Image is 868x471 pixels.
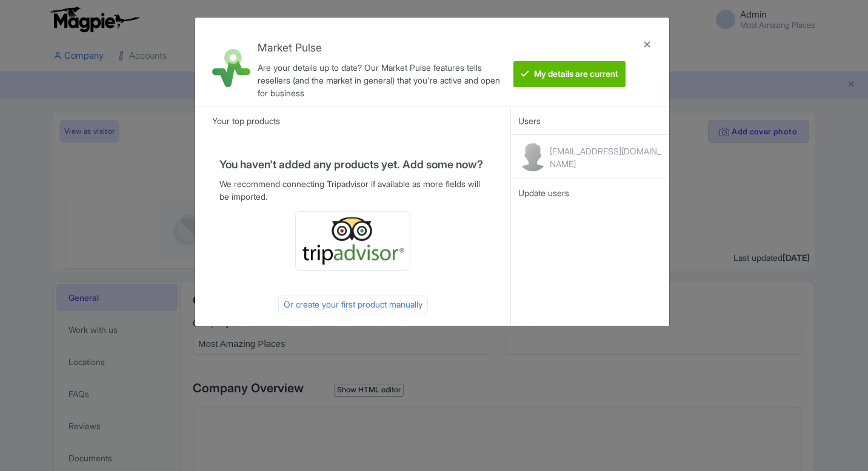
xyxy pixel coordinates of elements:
h4: You haven't added any products yet. Add some now? [219,159,487,171]
btn: My details are current [513,61,626,87]
img: ta_logo-885a1c64328048f2535e39284ba9d771.png [301,217,405,265]
h4: Market Pulse [258,42,506,54]
p: We recommend connecting Tripadvisor if available as more fields will be imported. [219,177,487,203]
div: Are your details up to date? Our Market Pulse features tells resellers (and the market in general... [258,61,506,99]
img: market_pulse-1-0a5220b3d29e4a0de46fb7534bebe030.svg [212,49,250,87]
div: Your top products [195,107,511,134]
div: Users [511,107,669,134]
div: Update users [518,186,661,200]
div: Or create your first product manually [278,295,428,314]
div: [EMAIL_ADDRESS][DOMAIN_NAME] [550,145,661,170]
img: contact-b11cc6e953956a0c50a2f97983291f06.png [518,142,547,171]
